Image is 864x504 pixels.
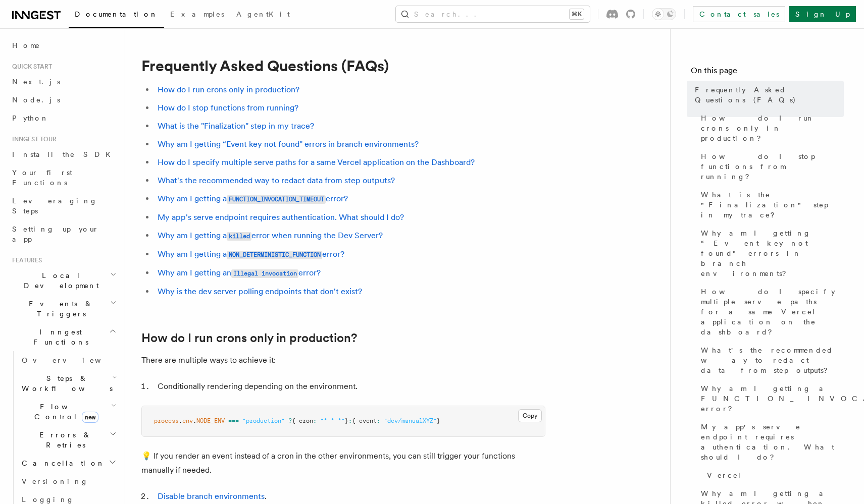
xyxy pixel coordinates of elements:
[697,186,844,224] a: What is the "Finalization" step in my trace?
[697,341,844,379] a: What's the recommended way to redact data from step outputs?
[8,323,119,351] button: Inngest Functions
[22,356,126,364] span: Overview
[231,269,298,278] code: Illegal invocation
[69,3,164,28] a: Documentation
[230,3,296,27] a: AgentKit
[158,491,265,501] a: Disable branch environments
[12,225,99,243] span: Setting up your app
[8,91,119,109] a: Node.js
[158,212,404,222] a: My app's serve endpoint requires authentication. What should I do?
[396,6,590,22] button: Search...⌘K
[12,40,40,50] span: Home
[8,109,119,127] a: Python
[8,192,119,220] a: Leveraging Steps
[22,495,74,503] span: Logging
[18,430,110,450] span: Errors & Retries
[141,353,545,367] p: There are multiple ways to achieve it:
[228,417,239,424] span: ===
[158,85,299,94] a: How do I run crons only in production?
[158,157,475,167] a: How do I specify multiple serve paths for a same Vercel application on the Dashboard?
[8,256,42,264] span: Features
[8,299,110,319] span: Events & Triggers
[437,417,440,424] span: }
[8,63,52,71] span: Quick start
[352,417,377,424] span: { event
[155,489,545,503] li: .
[697,224,844,283] a: Why am I getting “Event key not found" errors in branch environments?
[8,36,119,54] a: Home
[18,398,119,426] button: Flow Controlnew
[18,426,119,454] button: Errors & Retries
[158,231,383,240] a: Why am I getting akillederror when running the Dev Server?
[292,417,313,424] span: { cron
[12,114,49,122] span: Python
[8,73,119,91] a: Next.js
[691,81,844,109] a: Frequently Asked Questions (FAQs)
[697,418,844,466] a: My app's serve endpoint requires authentication. What should I do?
[313,417,317,424] span: :
[158,139,419,149] a: Why am I getting “Event key not found" errors in branch environments?
[697,379,844,418] a: Why am I getting a FUNCTION_INVOCATION_TIMEOUT error?
[384,417,437,424] span: "dev/manualXYZ"
[18,373,113,394] span: Steps & Workflows
[12,78,60,86] span: Next.js
[377,417,380,424] span: :
[652,8,676,20] button: Toggle dark mode
[158,249,344,259] a: Why am I getting aNON_DETERMINISTIC_FUNCTIONerror?
[12,169,72,187] span: Your first Functions
[288,417,292,424] span: ?
[154,417,179,424] span: process
[158,287,362,296] a: Why is the dev server polling endpoints that don't exist?
[18,458,105,468] span: Cancellation
[158,103,298,113] a: How do I stop functions from running?
[701,151,844,182] span: How do I stop functions from running?
[701,113,844,143] span: How do I run crons only in production?
[236,10,290,18] span: AgentKit
[8,295,119,323] button: Events & Triggers
[227,232,251,241] code: killed
[82,412,98,423] span: new
[227,195,326,204] code: FUNCTION_INVOCATION_TIMEOUT
[12,150,117,158] span: Install the SDK
[8,327,109,347] span: Inngest Functions
[345,417,348,424] span: }
[701,228,844,278] span: Why am I getting “Event key not found" errors in branch environments?
[701,287,844,337] span: How do I specify multiple serve paths for a same Vercel application on the dashboard?
[164,3,230,27] a: Examples
[695,85,844,105] span: Frequently Asked Questions (FAQs)
[518,409,542,422] button: Copy
[158,121,314,131] a: What is the "Finalization" step in my trace?
[8,163,119,192] a: Your first Functions
[8,220,119,248] a: Setting up your app
[18,454,119,472] button: Cancellation
[12,197,97,215] span: Leveraging Steps
[170,10,224,18] span: Examples
[18,351,119,369] a: Overview
[12,96,60,104] span: Node.js
[18,472,119,490] a: Versioning
[18,369,119,398] button: Steps & Workflows
[693,6,785,22] a: Contact sales
[22,477,88,485] span: Versioning
[701,345,844,375] span: What's the recommended way to redact data from step outputs?
[196,417,225,424] span: NODE_ENV
[193,417,196,424] span: .
[697,147,844,186] a: How do I stop functions from running?
[182,417,193,424] span: env
[707,470,742,480] span: Vercel
[141,449,545,477] p: 💡 If you render an event instead of a cron in the other environments, you can still trigger your ...
[8,145,119,163] a: Install the SDK
[227,251,322,259] code: NON_DETERMINISTIC_FUNCTION
[242,417,285,424] span: "production"
[158,176,395,185] a: What's the recommended way to redact data from step outputs?
[8,270,110,291] span: Local Development
[703,466,844,484] a: Vercel
[697,283,844,341] a: How do I specify multiple serve paths for a same Vercel application on the dashboard?
[158,194,348,203] a: Why am I getting aFUNCTION_INVOCATION_TIMEOUTerror?
[701,190,844,220] span: What is the "Finalization" step in my trace?
[701,422,844,462] span: My app's serve endpoint requires authentication. What should I do?
[789,6,856,22] a: Sign Up
[570,9,584,19] kbd: ⌘K
[8,266,119,295] button: Local Development
[697,109,844,147] a: How do I run crons only in production?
